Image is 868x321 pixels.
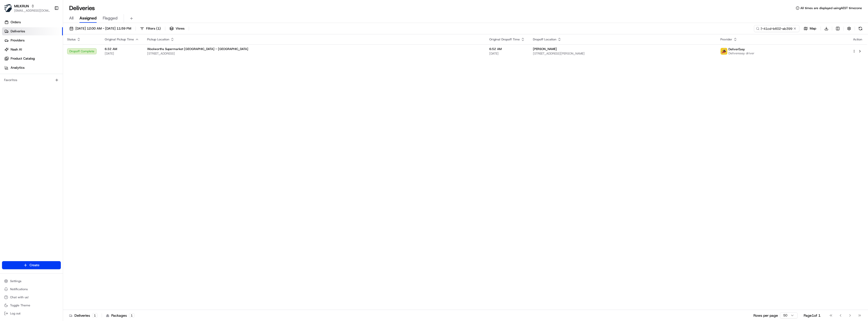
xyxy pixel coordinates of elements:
[69,15,73,21] span: All
[2,36,63,44] a: Providers
[156,26,161,31] span: ( 1 )
[2,286,61,293] button: Notifications
[146,26,161,31] span: Filters
[2,45,63,54] a: Nash AI
[533,47,557,51] span: [PERSON_NAME]
[105,52,139,56] span: [DATE]
[533,37,556,41] span: Dropoff Location
[489,47,525,51] span: 6:52 AM
[14,9,50,13] button: [EMAIL_ADDRESS][DOMAIN_NAME]
[721,48,727,55] img: delivereasy_logo.png
[106,313,134,318] div: Packages
[801,25,819,32] button: Map
[489,37,520,41] span: Original Dropoff Time
[11,47,22,52] span: Nash AI
[30,263,39,267] span: Create
[103,15,118,21] span: Flagged
[14,4,29,9] button: MILKRUN
[10,287,28,291] span: Notifications
[2,55,63,63] a: Product Catalog
[2,310,61,317] button: Log out
[728,51,754,55] span: Delivereasy driver
[2,2,52,14] button: MILKRUNMILKRUN[EMAIL_ADDRESS][DOMAIN_NAME]
[79,15,97,21] span: Assigned
[2,76,61,84] div: Favorites
[176,26,184,31] span: Views
[105,37,134,41] span: Original Pickup Time
[754,25,799,32] input: Type to search
[129,313,134,318] div: 1
[92,313,98,318] div: 1
[10,279,21,283] span: Settings
[2,302,61,309] button: Toggle Theme
[2,278,61,285] button: Settings
[11,29,25,34] span: Deliveries
[138,25,163,32] button: Filters(1)
[75,26,131,31] span: [DATE] 12:00 AM - [DATE] 11:59 PM
[10,311,20,315] span: Log out
[67,25,133,32] button: [DATE] 12:00 AM - [DATE] 11:59 PM
[105,47,139,51] span: 6:32 AM
[2,27,63,35] a: Deliveries
[10,303,30,307] span: Toggle Theme
[800,6,862,10] span: All times are displayed using AEST timezone
[2,64,63,72] a: Analytics
[147,52,481,56] span: [STREET_ADDRESS]
[67,37,76,41] span: Status
[69,4,95,12] h1: Deliveries
[810,26,816,31] span: Map
[10,295,29,299] span: Chat with us!
[147,37,169,41] span: Pickup Location
[147,47,248,51] span: Woolworths Supermarket [GEOGRAPHIC_DATA] - [GEOGRAPHIC_DATA]
[2,261,61,269] button: Create
[11,56,35,61] span: Product Catalog
[11,65,24,70] span: Analytics
[2,294,61,301] button: Chat with us!
[489,52,525,56] span: [DATE]
[720,37,732,41] span: Provider
[4,4,12,12] img: MILKRUN
[804,313,821,318] div: Page 1 of 1
[11,38,24,43] span: Providers
[533,52,712,56] span: [STREET_ADDRESS][PERSON_NAME]
[69,313,98,318] div: Deliveries
[11,20,21,24] span: Orders
[2,18,63,26] a: Orders
[167,25,187,32] button: Views
[857,25,864,32] button: Refresh
[728,47,745,51] span: DeliverEasy
[753,313,778,318] p: Rows per page
[852,37,863,41] div: Action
